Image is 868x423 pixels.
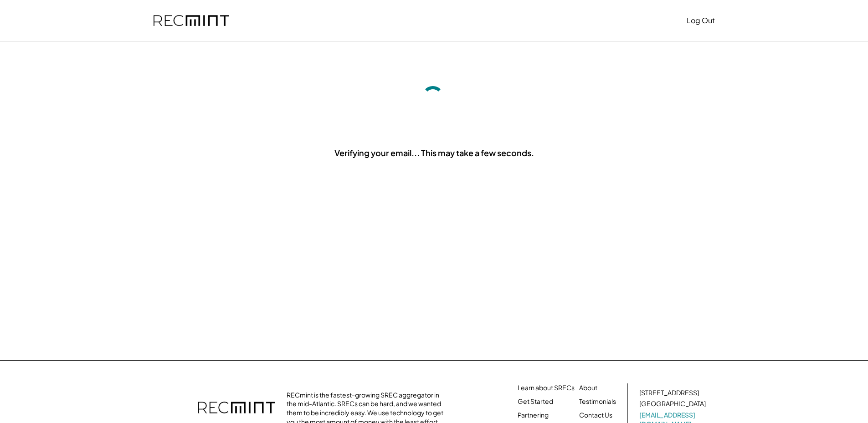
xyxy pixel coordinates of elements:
[518,397,553,406] a: Get Started
[154,15,229,26] img: recmint-logotype%403x.png
[639,399,706,408] div: [GEOGRAPHIC_DATA]
[518,383,575,392] a: Learn about SRECs
[579,397,616,406] a: Testimonials
[334,147,534,158] div: Verifying your email... This may take a few seconds.
[518,411,549,420] a: Partnering
[687,11,715,30] button: Log Out
[579,411,612,420] a: Contact Us
[639,388,699,398] div: [STREET_ADDRESS]
[579,383,597,392] a: About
